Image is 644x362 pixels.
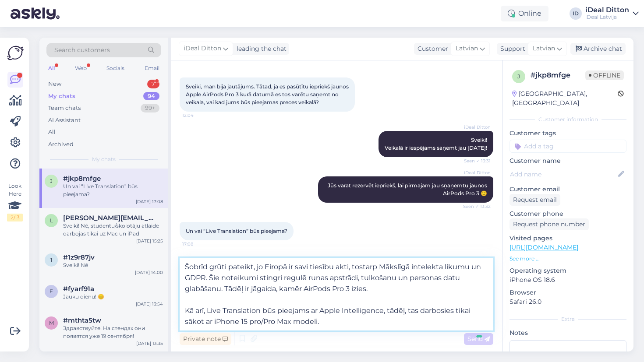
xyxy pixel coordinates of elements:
[50,288,53,295] span: f
[50,217,53,224] span: l
[585,7,639,21] a: iDeal DittoniDeal Latvija
[458,158,491,164] span: Seen ✓ 13:31
[510,275,626,285] p: iPhone OS 18.6
[510,266,626,275] p: Operating system
[328,182,488,197] span: Jūs varat rezervēt iepriekš, lai pirmajam jau sņaņemtu jaunos AirPods Pro 3 🙂
[48,128,56,137] div: All
[458,169,491,176] span: iDeal Ditton
[63,222,163,238] div: Sveiki! Nē, studentu/skolotāju atlaide darbojas tikai uz Mac un iPad
[141,104,159,112] div: 99+
[48,116,81,125] div: AI Assistant
[63,214,154,222] span: linards.bulins11@gmail.com
[510,129,626,138] p: Customer tags
[182,241,215,247] span: 17:08
[585,14,629,21] div: iDeal Latvija
[458,203,491,210] span: Seen ✓ 13:32
[48,104,81,112] div: Team chats
[570,43,626,55] div: Archive chat
[510,156,626,165] p: Customer name
[50,178,53,184] span: j
[531,70,585,81] div: # jkp8mfge
[510,328,626,337] p: Notes
[414,44,448,53] div: Customer
[501,6,548,21] div: Online
[147,80,159,88] div: 7
[512,89,618,108] div: [GEOGRAPHIC_DATA], [GEOGRAPHIC_DATA]
[510,209,626,218] p: Customer phone
[54,46,110,55] span: Search customers
[48,92,75,101] div: My chats
[570,7,582,20] div: ID
[63,324,163,340] div: Здравствуйте! На стендах они появятся уже 19 сентября!
[136,340,163,347] div: [DATE] 13:35
[510,315,626,323] div: Extra
[63,316,101,324] span: #mthta5tw
[46,63,57,74] div: All
[136,198,163,205] div: [DATE] 17:08
[48,140,74,149] div: Archived
[517,73,520,80] span: j
[49,320,54,326] span: m
[585,70,624,80] span: Offline
[50,257,52,263] span: 1
[510,185,626,194] p: Customer email
[7,45,24,61] img: Askly Logo
[63,293,163,301] div: Jauku dienu! 😊
[186,228,287,234] span: Un vai “Live Translation” būs pieejama?
[63,261,163,269] div: Sveiki! Nē
[510,218,589,230] div: Request phone number
[63,175,101,183] span: #jkp8mfge
[458,124,491,130] span: iDeal Ditton
[533,44,555,53] span: Latvian
[182,112,215,119] span: 12:04
[48,80,61,88] div: New
[136,301,163,307] div: [DATE] 13:54
[73,63,88,74] div: Web
[510,288,626,297] p: Browser
[143,92,159,101] div: 94
[510,140,626,153] input: Add a tag
[510,255,626,263] p: See more ...
[143,63,161,74] div: Email
[510,297,626,306] p: Safari 26.0
[63,285,94,293] span: #fyarf91a
[510,234,626,243] p: Visited pages
[184,44,221,53] span: iDeal Ditton
[456,44,478,53] span: Latvian
[186,83,350,105] span: Sveiki, man bija jautājums. Tātad, ja es pasūtītu iepriekš jaunos Apple AirPods Pro 3 kurā datumā...
[510,194,560,206] div: Request email
[510,116,626,123] div: Customer information
[136,238,163,244] div: [DATE] 15:25
[63,183,163,198] div: Un vai “Live Translation” būs pieejama?
[510,169,616,179] input: Add name
[7,182,23,221] div: Look Here
[585,7,629,14] div: iDeal Ditton
[63,253,95,261] span: #1z9r87jv
[497,44,525,53] div: Support
[510,243,578,251] a: [URL][DOMAIN_NAME]
[233,44,287,53] div: leading the chat
[135,269,163,276] div: [DATE] 14:00
[105,63,126,74] div: Socials
[7,214,23,221] div: 2 / 3
[92,155,116,163] span: My chats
